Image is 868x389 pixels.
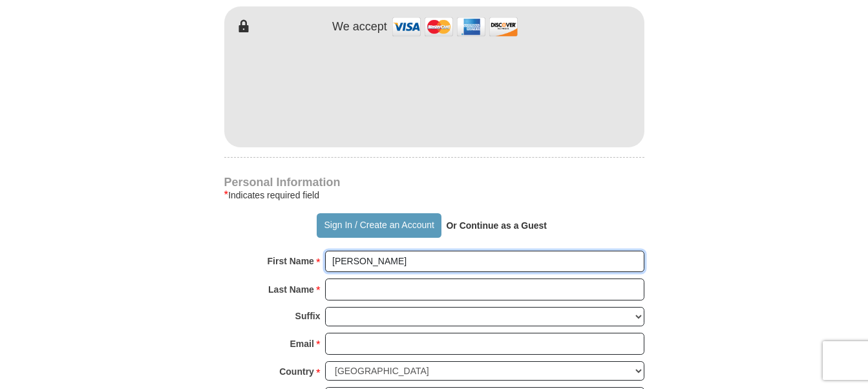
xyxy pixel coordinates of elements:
[290,335,314,353] strong: Email
[268,252,314,270] strong: First Name
[224,177,644,187] h4: Personal Information
[332,20,387,34] h4: We accept
[224,187,644,203] div: Indicates required field
[317,213,441,238] button: Sign In / Create an Account
[295,307,321,325] strong: Suffix
[390,13,520,41] img: credit cards accepted
[279,363,314,381] strong: Country
[446,220,547,231] strong: Or Continue as a Guest
[268,280,314,299] strong: Last Name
